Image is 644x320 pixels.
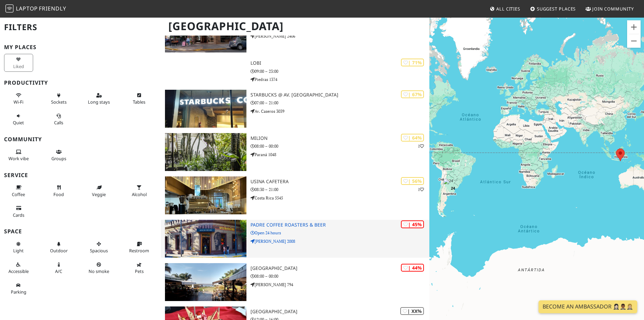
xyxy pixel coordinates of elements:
h1: [GEOGRAPHIC_DATA] [163,17,428,36]
span: Power sockets [51,99,67,105]
h3: Starbucks @ Av. [GEOGRAPHIC_DATA] [251,92,429,98]
a: Padre Coffee Roasters & Beer | 45% Padre Coffee Roasters & Beer Open 24 hours [PERSON_NAME] 2008 [161,220,429,258]
button: No smoke [85,259,114,277]
a: Milion | 64% 1 Milion 08:00 – 00:00 Paraná 1048 [161,133,429,171]
h3: LOBI [251,60,429,66]
h2: Filters [4,17,157,38]
button: Work vibe [4,146,33,164]
button: Alcohol [125,182,154,200]
h3: Usina Cafetera [251,179,429,185]
img: Padre Coffee Roasters & Beer [165,220,246,258]
span: Join Community [592,6,634,12]
p: 1 [418,143,424,149]
h3: Padre Coffee Roasters & Beer [251,222,429,228]
span: Laptop [16,5,38,12]
h3: [GEOGRAPHIC_DATA] [251,265,429,271]
button: Food [44,182,73,200]
div: | 45% [401,220,424,228]
span: Suggest Places [537,6,576,12]
a: Suggest Places [527,3,579,15]
a: Become an Ambassador 🤵🏻‍♀️🤵🏾‍♂️🤵🏼‍♀️ [539,300,637,313]
button: Veggie [85,182,114,200]
button: Groups [44,146,73,164]
span: Quiet [13,120,24,126]
button: Wi-Fi [4,90,33,108]
p: [PERSON_NAME] 2008 [251,238,429,244]
button: Calls [44,110,73,128]
a: LaptopFriendly LaptopFriendly [5,3,66,15]
span: All Cities [496,6,520,12]
span: 24 [451,186,455,190]
span: Outdoor area [50,248,68,254]
button: Coffee [4,182,33,200]
div: | 64% [401,134,424,142]
p: Costa Rica 5545 [251,195,429,201]
span: Restroom [129,248,149,254]
span: Coffee [12,191,25,197]
span: Long stays [88,99,110,105]
p: 07:00 – 21:00 [251,100,429,106]
span: People working [8,155,29,162]
h3: [GEOGRAPHIC_DATA] [251,309,429,315]
button: Tables [125,90,154,108]
button: Sockets [44,90,73,108]
span: Accessible [8,268,29,274]
button: Parking [4,280,33,298]
h3: Milion [251,135,429,141]
a: Join Community [583,3,637,15]
p: 1 [418,186,424,193]
button: Long stays [85,90,114,108]
h3: Service [4,172,157,178]
span: Smoke free [89,268,109,274]
span: Stable Wi-Fi [14,99,23,105]
span: Group tables [51,155,66,162]
button: Restroom [125,238,154,256]
span: Air conditioned [55,268,62,274]
button: A/C [44,259,73,277]
a: | 71% LOBI 09:00 – 23:00 Piedras 1374 [161,58,429,84]
span: Work-friendly tables [133,99,145,105]
button: Alejar [627,34,641,48]
button: Pets [125,259,154,277]
div: | 44% [401,264,424,272]
span: Pet friendly [135,268,144,274]
div: | 71% [401,59,424,66]
p: Open 24 hours [251,230,429,236]
button: Spacious [85,238,114,256]
button: Quiet [4,110,33,128]
p: 08:00 – 00:00 [251,143,429,149]
p: Paraná 1048 [251,151,429,158]
img: Usina Cafetera [165,176,246,214]
p: [PERSON_NAME] 794 [251,281,429,288]
span: Food [53,191,64,197]
a: Starbucks @ Av. Caseros | 67% Starbucks @ Av. [GEOGRAPHIC_DATA] 07:00 – 21:00 Av. Caseros 3039 [161,90,429,128]
span: Friendly [39,5,66,12]
h3: Productivity [4,80,157,86]
h3: My Places [4,44,157,50]
p: Piedras 1374 [251,76,429,83]
a: Usina Cafetera | 56% 1 Usina Cafetera 08:30 – 21:00 Costa Rica 5545 [161,176,429,214]
div: | 67% [401,90,424,98]
h3: Community [4,136,157,143]
button: Cards [4,202,33,220]
span: Veggie [92,191,106,197]
div: | 56% [401,177,424,185]
img: LaptopFriendly [5,4,14,13]
button: Acercar [627,20,641,34]
p: Av. Caseros 3039 [251,108,429,114]
h3: Space [4,228,157,235]
p: 08:30 – 21:00 [251,186,429,193]
span: Natural light [13,248,24,254]
button: Outdoor [44,238,73,256]
p: 09:00 – 23:00 [251,68,429,74]
span: Video/audio calls [54,120,63,126]
span: Spacious [90,248,108,254]
span: Parking [11,289,26,295]
button: Light [4,238,33,256]
div: | XX% [400,307,424,315]
span: Credit cards [13,212,24,218]
img: Milion [165,133,246,171]
a: All Cities [487,3,523,15]
button: Accessible [4,259,33,277]
span: Alcohol [132,191,147,197]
